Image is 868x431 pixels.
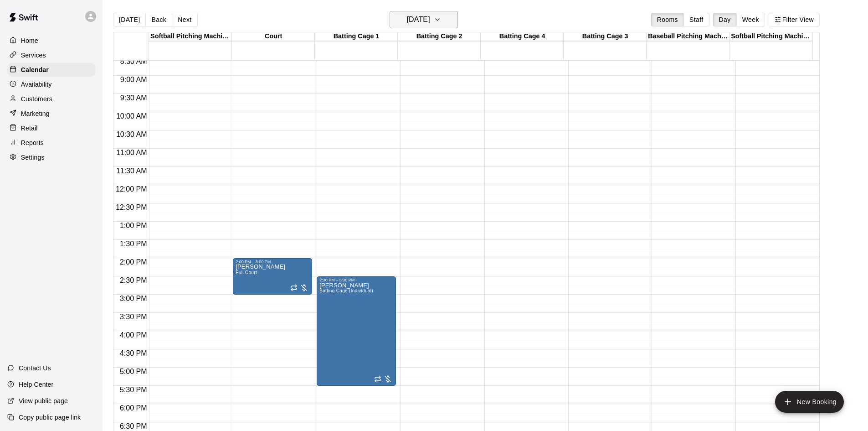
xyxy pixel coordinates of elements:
p: Help Center [19,380,53,389]
button: [DATE] [113,13,146,26]
p: Marketing [21,109,50,118]
div: Baseball Pitching Machine [647,32,729,41]
span: 3:30 PM [118,313,149,321]
span: 4:30 PM [118,349,149,357]
button: Rooms [651,13,684,26]
a: Home [7,34,95,47]
div: Batting Cage 2 [398,32,481,41]
span: 12:30 PM [113,203,149,211]
span: 2:00 PM [118,258,149,266]
div: 2:30 PM – 5:30 PM: Batting Cage (Individual) [317,276,396,386]
span: 9:30 AM [118,94,149,102]
span: 11:30 AM [114,167,149,175]
a: Availability [7,78,95,91]
a: Retail [7,121,95,135]
p: Settings [21,153,45,162]
a: Marketing [7,107,95,120]
div: Softball Pitching Machine 1 [149,32,232,41]
p: Services [21,51,46,60]
span: Recurring event [374,375,381,383]
p: Contact Us [19,363,51,373]
button: Staff [683,13,709,26]
span: 11:00 AM [114,149,149,156]
h6: [DATE] [407,13,430,26]
span: 6:30 PM [118,422,149,430]
button: Next [172,13,197,26]
span: 8:30 AM [118,57,149,65]
a: Settings [7,151,95,164]
button: Day [713,13,737,26]
span: 1:30 PM [118,240,149,248]
span: 12:00 PM [113,185,149,193]
span: 1:00 PM [118,222,149,229]
p: View public page [19,396,68,405]
div: 2:00 PM – 3:00 PM [236,260,309,264]
span: 5:30 PM [118,386,149,394]
button: [DATE] [390,11,458,28]
p: Calendar [21,65,49,74]
a: Calendar [7,63,95,77]
div: Softball Pitching Machine 2 [729,32,812,41]
div: Batting Cage 4 [481,32,564,41]
p: Availability [21,80,52,89]
div: 2:00 PM – 3:00 PM: Full Court [233,258,312,295]
p: Customers [21,94,52,104]
a: Services [7,48,95,62]
p: Retail [21,124,38,133]
a: Customers [7,92,95,106]
button: add [775,391,844,413]
button: Filter View [769,13,820,26]
span: 10:00 AM [114,112,149,120]
div: Batting Cage 1 [315,32,398,41]
a: Reports [7,136,95,150]
span: Recurring event [290,284,298,291]
div: Batting Cage 3 [564,32,647,41]
p: Reports [21,138,44,147]
p: Home [21,36,38,45]
div: Court [232,32,315,41]
span: Full Court [236,270,257,275]
button: Week [736,13,765,26]
span: 5:00 PM [118,368,149,375]
span: 3:00 PM [118,295,149,302]
span: 4:00 PM [118,331,149,339]
button: Back [145,13,172,26]
span: 9:00 AM [118,76,149,83]
p: Copy public page link [19,413,81,422]
div: 2:30 PM – 5:30 PM [319,278,393,282]
span: 6:00 PM [118,404,149,412]
span: 10:30 AM [114,130,149,138]
span: 2:30 PM [118,276,149,284]
span: Batting Cage (Individual) [319,288,373,293]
